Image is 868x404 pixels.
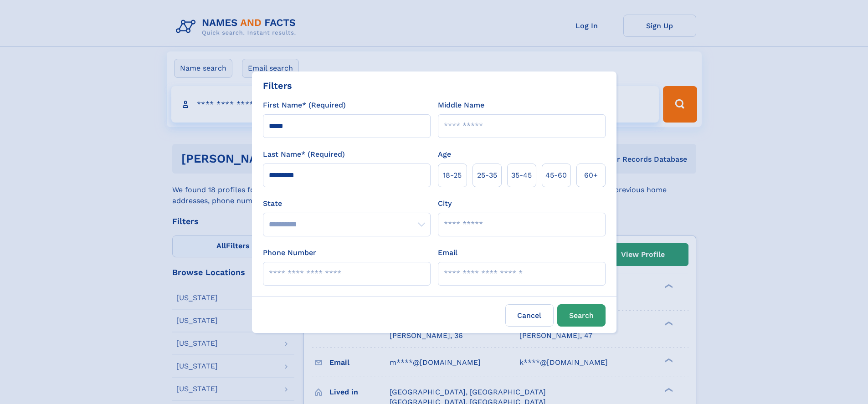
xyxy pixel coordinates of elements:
[263,100,346,111] label: First Name* (Required)
[557,304,606,327] button: Search
[438,149,451,160] label: Age
[545,170,567,181] span: 45‑60
[263,198,431,209] label: State
[477,170,497,181] span: 25‑35
[263,149,345,160] label: Last Name* (Required)
[438,247,457,258] label: Email
[263,79,292,92] div: Filters
[443,170,462,181] span: 18‑25
[438,100,484,111] label: Middle Name
[438,198,452,209] label: City
[505,304,554,327] label: Cancel
[511,170,532,181] span: 35‑45
[263,247,316,258] label: Phone Number
[584,170,598,181] span: 60+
